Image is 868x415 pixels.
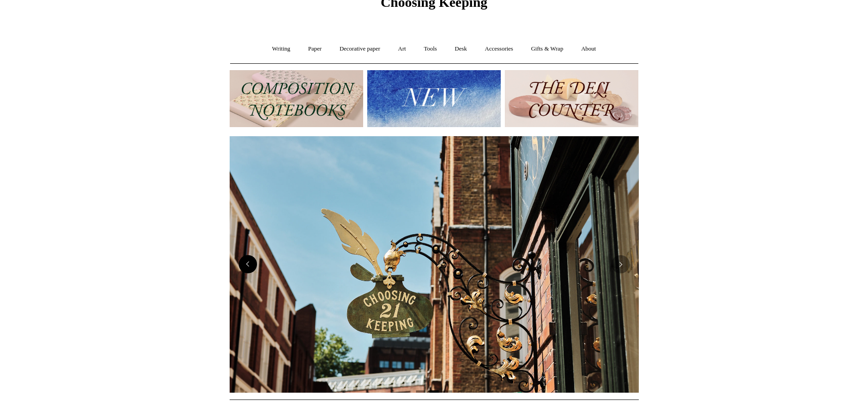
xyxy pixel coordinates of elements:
[505,70,638,127] img: The Deli Counter
[477,37,521,61] a: Accessories
[264,37,298,61] a: Writing
[239,255,257,273] button: Previous
[573,37,604,61] a: About
[331,37,388,61] a: Decorative paper
[230,136,639,393] img: Copyright Choosing Keeping 20190711 LS Homepage 7.jpg__PID:4c49fdcc-9d5f-40e8-9753-f5038b35abb7
[430,390,439,393] button: Page 2
[230,70,363,127] img: 202302 Composition ledgers.jpg__PID:69722ee6-fa44-49dd-a067-31375e5d54ec
[390,37,414,61] a: Art
[523,37,571,61] a: Gifts & Wrap
[380,2,487,8] a: Choosing Keeping
[416,37,445,61] a: Tools
[611,255,630,273] button: Next
[300,37,330,61] a: Paper
[447,37,475,61] a: Desk
[367,70,501,127] img: New.jpg__PID:f73bdf93-380a-4a35-bcfe-7823039498e1
[443,390,452,393] button: Page 3
[416,390,425,393] button: Page 1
